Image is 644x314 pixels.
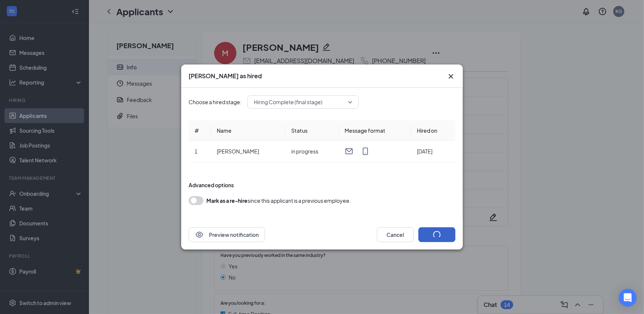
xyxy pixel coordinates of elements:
[206,197,248,204] b: Mark as a re-hire
[285,141,339,162] td: in progress
[619,289,637,307] div: Open Intercom Messenger
[189,227,265,242] button: EyePreview notification
[211,120,285,141] th: Name
[189,120,211,141] th: #
[206,196,351,205] div: since this applicant is a previous employee.
[189,98,242,106] span: Choose a hired stage:
[339,120,411,141] th: Message format
[189,181,455,189] div: Advanced options
[195,230,204,239] svg: Eye
[211,141,285,162] td: [PERSON_NAME]
[377,227,414,242] button: Cancel
[411,141,455,162] td: [DATE]
[361,147,370,156] svg: MobileSms
[195,148,197,155] span: 1
[285,120,339,141] th: Status
[254,96,322,108] span: Hiring Complete (final stage)
[189,72,262,80] h3: [PERSON_NAME] as hired
[411,120,455,141] th: Hired on
[447,72,455,81] button: Close
[345,147,353,156] svg: Email
[447,72,455,81] svg: Cross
